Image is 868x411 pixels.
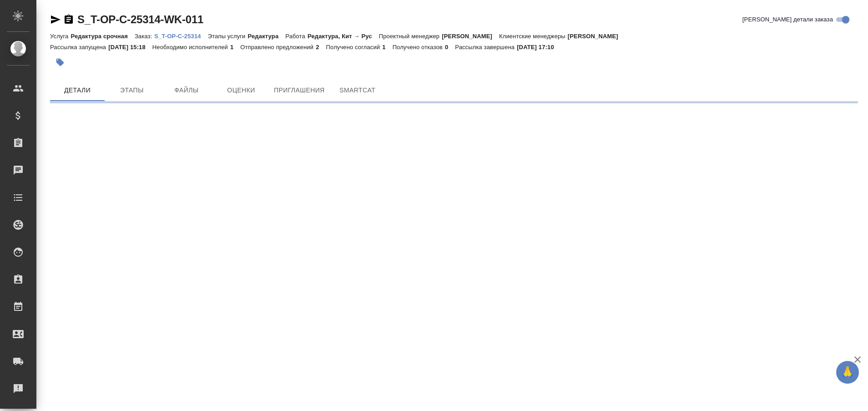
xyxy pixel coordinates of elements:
[568,33,625,40] p: [PERSON_NAME]
[742,15,833,24] span: [PERSON_NAME] детали заказа
[336,85,379,96] span: SmartCat
[326,44,383,51] p: Получено согласий
[308,33,379,40] p: Редактура, Кит → Рус
[77,13,203,25] a: S_T-OP-C-25314-WK-011
[379,33,442,40] p: Проектный менеджер
[152,44,230,51] p: Необходимо исполнителей
[208,33,248,40] p: Этапы услуги
[836,361,859,384] button: 🙏
[442,33,499,40] p: [PERSON_NAME]
[840,363,855,382] span: 🙏
[455,44,517,51] p: Рассылка завершена
[108,44,152,51] p: [DATE] 15:18
[219,85,263,96] span: Оценки
[517,44,561,51] p: [DATE] 17:10
[393,44,445,51] p: Получено отказов
[240,44,316,51] p: Отправлено предложений
[230,44,240,51] p: 1
[154,32,207,40] a: S_T-OP-C-25314
[56,85,99,96] span: Детали
[110,85,154,96] span: Этапы
[165,85,208,96] span: Файлы
[135,33,154,40] p: Заказ:
[50,33,71,40] p: Услуга
[445,44,455,51] p: 0
[382,44,392,51] p: 1
[499,33,568,40] p: Клиентские менеджеры
[71,33,134,40] p: Редактура срочная
[248,33,286,40] p: Редактура
[154,33,207,40] p: S_T-OP-C-25314
[285,33,308,40] p: Работа
[316,44,326,51] p: 2
[63,14,74,25] button: Скопировать ссылку
[274,85,325,96] span: Приглашения
[50,52,70,72] button: Добавить тэг
[50,44,108,51] p: Рассылка запущена
[50,14,61,25] button: Скопировать ссылку для ЯМессенджера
